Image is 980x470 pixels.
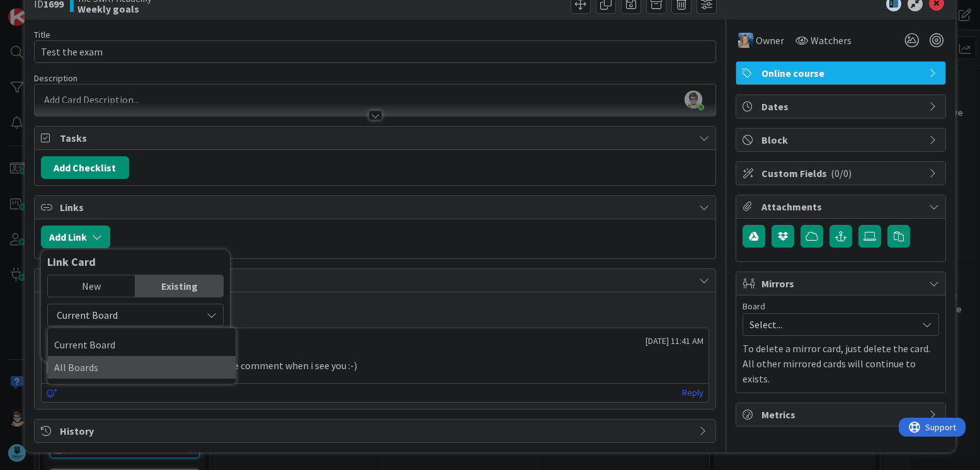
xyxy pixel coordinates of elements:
[48,333,236,356] a: Current Board
[60,273,693,288] span: Comments
[60,423,693,438] span: History
[756,33,784,48] span: Owner
[47,357,704,374] p: i did it, i will share some comment when i see you :-)
[54,358,229,377] span: All Boards
[41,226,110,248] button: Add Link
[811,33,852,48] span: Watchers
[743,302,765,311] span: Board
[135,275,223,297] div: Existing
[761,132,923,147] span: Block
[47,256,224,268] div: Link Card
[48,356,236,379] a: All Boards
[761,166,923,181] span: Custom Fields
[60,200,693,215] span: Links
[761,66,923,81] span: Online course
[26,2,57,17] span: Support
[77,4,152,14] b: Weekly goals
[761,199,923,214] span: Attachments
[34,40,716,63] input: type card name here...
[34,29,50,40] label: Title
[34,72,77,84] span: Description
[738,33,753,48] img: MA
[57,309,118,321] span: Current Board
[41,156,129,179] button: Add Checklist
[761,407,923,422] span: Metrics
[743,341,939,386] p: To delete a mirror card, just delete the card. All other mirrored cards will continue to exists.
[761,99,923,114] span: Dates
[54,335,229,354] span: Current Board
[48,275,135,297] div: New
[685,91,702,108] img: GSQywPghEhdbY4OwXOWrjRcy4shk9sHH.png
[646,335,704,348] span: [DATE] 11:41 AM
[682,385,704,401] a: Reply
[831,167,852,180] span: ( 0/0 )
[761,276,923,291] span: Mirrors
[60,130,693,146] span: Tasks
[749,316,911,333] span: Select...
